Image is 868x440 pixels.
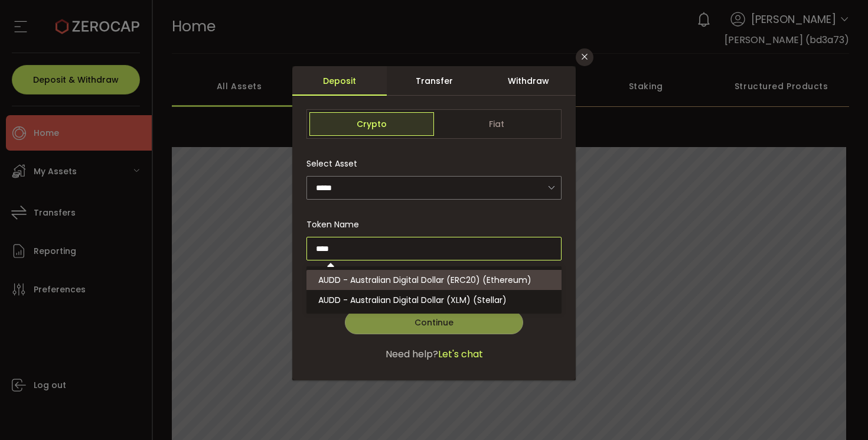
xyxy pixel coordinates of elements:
[481,66,576,96] div: Withdraw
[386,347,438,361] span: Need help?
[345,311,523,334] button: Continue
[438,347,483,361] span: Let's chat
[306,219,366,230] label: Token Name
[292,66,387,96] div: Deposit
[434,112,559,136] span: Fiat
[809,383,868,440] iframe: Chat Widget
[576,48,593,66] button: Close
[415,317,453,328] span: Continue
[318,274,531,286] span: AUDD - Australian Digital Dollar (ERC20) (Ethereum)
[306,158,364,170] label: Select Asset
[387,66,481,96] div: Transfer
[318,294,507,306] span: AUDD - Australian Digital Dollar (XLM) (Stellar)
[292,66,576,380] div: dialog
[309,112,434,136] span: Crypto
